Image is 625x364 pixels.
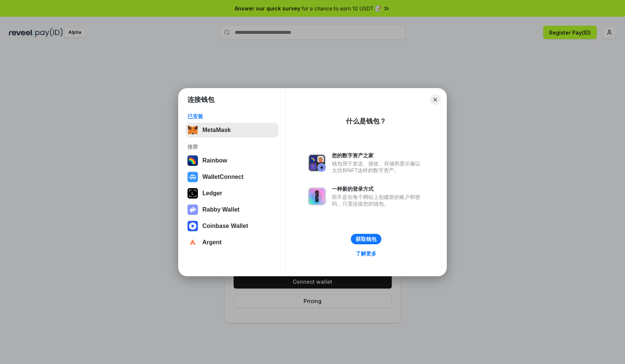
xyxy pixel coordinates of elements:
[332,160,424,174] div: 钱包用于发送、接收、存储和显示像以太坊和NFT这样的数字资产。
[308,187,326,205] img: svg+xml,%3Csvg%20xmlns%3D%22http%3A%2F%2Fwww.w3.org%2F2000%2Fsvg%22%20fill%3D%22none%22%20viewBox...
[187,113,276,120] div: 已安装
[202,223,248,229] div: Coinbase Wallet
[332,186,424,192] div: 一种新的登录方式
[202,174,244,180] div: WalletConnect
[187,172,198,182] img: svg+xml,%3Csvg%20width%3D%2228%22%20height%3D%2228%22%20viewBox%3D%220%200%2028%2028%22%20fill%3D...
[185,123,279,138] button: MetaMask
[332,152,424,159] div: 您的数字资产之家
[185,170,279,184] button: WalletConnect
[356,250,376,257] div: 了解更多
[202,127,231,133] div: MetaMask
[202,190,222,197] div: Ledger
[187,188,198,199] img: svg+xml,%3Csvg%20xmlns%3D%22http%3A%2F%2Fwww.w3.org%2F2000%2Fsvg%22%20width%3D%2228%22%20height%3...
[185,186,279,201] button: Ledger
[356,236,376,242] div: 获取钱包
[187,221,198,231] img: svg+xml,%3Csvg%20width%3D%2228%22%20height%3D%2228%22%20viewBox%3D%220%200%2028%2028%22%20fill%3D...
[185,235,279,250] button: Argent
[202,157,227,164] div: Rainbow
[187,125,198,135] img: svg+xml,%3Csvg%20fill%3D%22none%22%20height%3D%2233%22%20viewBox%3D%220%200%2035%2033%22%20width%...
[202,239,222,246] div: Argent
[430,94,440,105] button: Close
[308,154,326,172] img: svg+xml,%3Csvg%20xmlns%3D%22http%3A%2F%2Fwww.w3.org%2F2000%2Fsvg%22%20fill%3D%22none%22%20viewBox...
[187,144,276,150] div: 推荐
[187,155,198,166] img: svg+xml,%3Csvg%20width%3D%22120%22%20height%3D%22120%22%20viewBox%3D%220%200%20120%20120%22%20fil...
[351,234,381,244] button: 获取钱包
[332,194,424,207] div: 而不是在每个网站上创建新的账户和密码，只需连接您的钱包。
[351,249,381,258] a: 了解更多
[187,204,198,215] img: svg+xml,%3Csvg%20xmlns%3D%22http%3A%2F%2Fwww.w3.org%2F2000%2Fsvg%22%20fill%3D%22none%22%20viewBox...
[202,206,240,213] div: Rabby Wallet
[185,202,279,217] button: Rabby Wallet
[187,237,198,248] img: svg+xml,%3Csvg%20width%3D%2228%22%20height%3D%2228%22%20viewBox%3D%220%200%2028%2028%22%20fill%3D...
[346,117,386,126] div: 什么是钱包？
[185,219,279,233] button: Coinbase Wallet
[185,153,279,168] button: Rainbow
[187,95,214,104] h1: 连接钱包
